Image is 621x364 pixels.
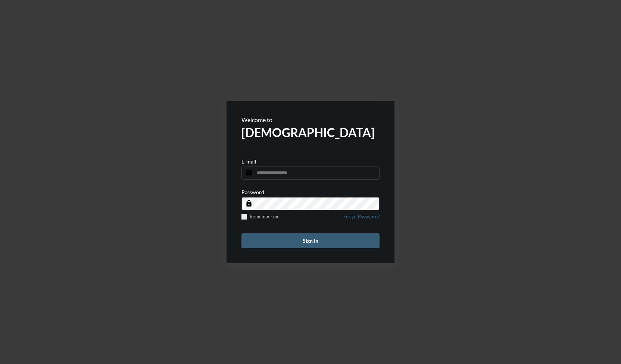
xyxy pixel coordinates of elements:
p: Welcome to [241,116,380,123]
a: Forgot Password? [343,214,380,224]
p: E-mail [241,158,256,165]
p: Password [241,189,264,195]
h2: [DEMOGRAPHIC_DATA] [241,125,380,140]
button: Sign in [241,233,380,248]
label: Remember me [241,214,280,220]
